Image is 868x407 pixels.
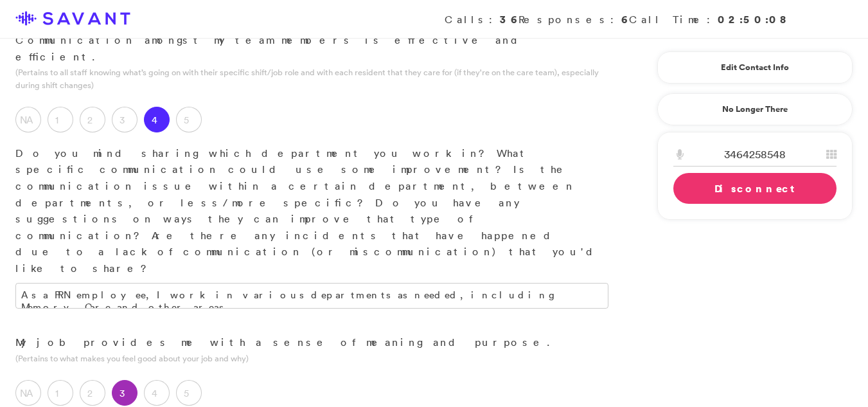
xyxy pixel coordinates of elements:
[657,93,853,125] a: No Longer There
[80,107,105,132] label: 2
[112,107,137,132] label: 3
[15,334,608,351] p: My job provides me with a sense of meaning and purpose.
[673,57,837,78] a: Edit Contact Info
[144,380,170,406] label: 4
[15,32,608,65] p: Communication amongst my team members is effective and efficient.
[176,380,202,406] label: 5
[112,380,137,406] label: 3
[718,12,788,26] strong: 02:50:08
[176,107,202,132] label: 5
[15,380,41,406] label: NA
[48,107,73,132] label: 1
[673,173,837,204] a: Disconnect
[500,12,518,26] strong: 36
[621,12,629,26] strong: 6
[15,66,608,91] p: (Pertains to all staff knowing what’s going on with their specific shift/job role and with each r...
[80,380,105,406] label: 2
[48,380,73,406] label: 1
[15,352,608,365] p: (Pertains to what makes you feel good about your job and why)
[15,145,608,277] p: Do you mind sharing which department you work in? What specific communication could use some impr...
[15,107,41,132] label: NA
[144,107,170,132] label: 4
